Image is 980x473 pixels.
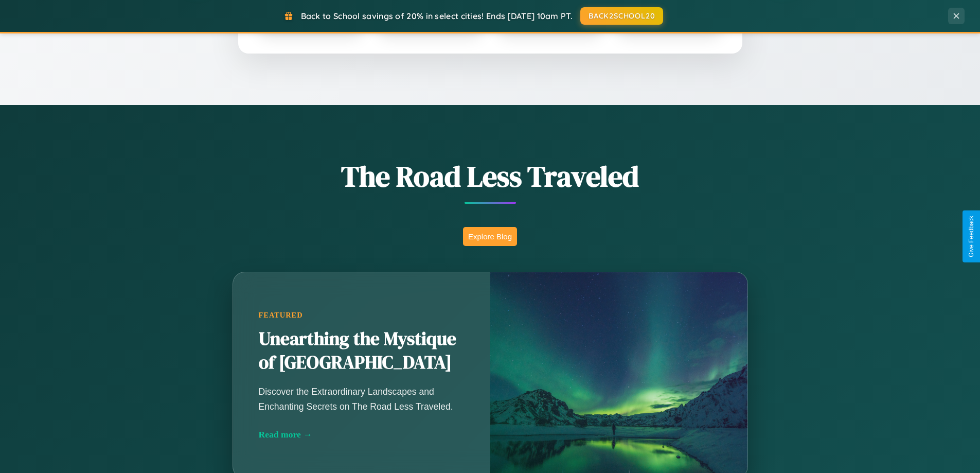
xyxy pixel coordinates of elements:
[259,384,465,413] p: Discover the Extraordinary Landscapes and Enchanting Secrets on The Road Less Traveled.
[259,311,465,320] div: Featured
[182,156,799,196] h1: The Road Less Traveled
[301,11,573,21] span: Back to School savings of 20% in select cities! Ends [DATE] 10am PT.
[968,216,975,257] div: Give Feedback
[259,327,465,375] h2: Unearthing the Mystique of [GEOGRAPHIC_DATA]
[259,429,465,440] div: Read more →
[463,227,517,246] button: Explore Blog
[580,7,663,25] button: BACK2SCHOOL20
